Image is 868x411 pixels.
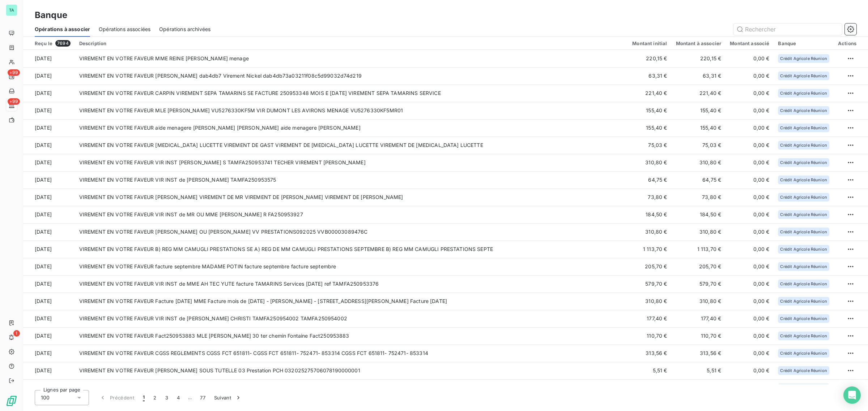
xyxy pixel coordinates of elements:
[726,189,774,206] td: 0,00 €
[726,362,774,379] td: 0,00 €
[672,362,726,379] td: 5,51 €
[780,334,827,338] span: Crédit Agricole Réunion
[23,171,75,189] td: [DATE]
[632,40,667,46] div: Montant initial
[726,67,774,85] td: 0,00 €
[726,119,774,137] td: 0,00 €
[149,390,161,405] button: 2
[628,223,671,241] td: 310,80 €
[75,310,628,327] td: VIREMENT EN VOTRE FAVEUR VIR INST de [PERSON_NAME] CHRISTI TAMFA250954002 TAMFA250954002
[672,171,726,189] td: 64,75 €
[672,154,726,171] td: 310,80 €
[75,206,628,223] td: VIREMENT EN VOTRE FAVEUR VIR INST de MR OU MME [PERSON_NAME] R FA250953927
[55,40,71,47] span: 7694
[780,247,827,251] span: Crédit Agricole Réunion
[628,258,671,275] td: 205,70 €
[672,327,726,345] td: 110,70 €
[184,392,196,403] span: …
[672,67,726,85] td: 63,31 €
[143,394,145,401] span: 1
[733,23,842,35] input: Rechercher
[23,275,75,293] td: [DATE]
[726,223,774,241] td: 0,00 €
[628,206,671,223] td: 184,50 €
[23,189,75,206] td: [DATE]
[75,223,628,241] td: VIREMENT EN VOTRE FAVEUR [PERSON_NAME] OU [PERSON_NAME] VV PRESTATIONS092025 VVB00003089476C
[75,189,628,206] td: VIREMENT EN VOTRE FAVEUR [PERSON_NAME] VIREMENT DE MR VIREMENT DE [PERSON_NAME] VIREMENT DE [PERS...
[780,282,827,286] span: Crédit Agricole Réunion
[726,293,774,310] td: 0,00 €
[23,85,75,102] td: [DATE]
[75,50,628,67] td: VIREMENT EN VOTRE FAVEUR MME REINE [PERSON_NAME] menage
[780,160,827,165] span: Crédit Agricole Réunion
[159,26,210,33] span: Opérations archivées
[672,102,726,119] td: 155,40 €
[6,4,17,16] div: TA
[780,143,827,147] span: Crédit Agricole Réunion
[8,98,20,105] span: +99
[726,154,774,171] td: 0,00 €
[778,40,829,46] div: Banque
[726,327,774,345] td: 0,00 €
[726,206,774,223] td: 0,00 €
[75,154,628,171] td: VIREMENT EN VOTRE FAVEUR VIR INST [PERSON_NAME] S TAMFA250953741 TECHER VIREMENT [PERSON_NAME]
[41,394,50,401] span: 100
[672,379,726,397] td: 388,50 €
[23,362,75,379] td: [DATE]
[139,390,149,405] button: 1
[672,345,726,362] td: 313,56 €
[628,275,671,293] td: 579,70 €
[23,327,75,345] td: [DATE]
[75,327,628,345] td: VIREMENT EN VOTRE FAVEUR Fact250953883 MLE [PERSON_NAME] 30 ter chemin Fontaine Fact250953883
[628,379,671,397] td: 388,50 €
[75,85,628,102] td: VIREMENT EN VOTRE FAVEUR CARPIN VIREMENT SEPA TAMARINS SE FACTURE 250953348 MOIS E [DATE] VIREMEN...
[75,241,628,258] td: VIREMENT EN VOTRE FAVEUR B) REG MM CAMUGLI PRESTATIONS SE A) REG DE MM CAMUGLI PRESTATIONS SEPTEM...
[726,275,774,293] td: 0,00 €
[628,50,671,67] td: 220,15 €
[672,310,726,327] td: 177,40 €
[780,74,827,78] span: Crédit Agricole Réunion
[75,258,628,275] td: VIREMENT EN VOTRE FAVEUR facture septembre MADAME POTIN facture septembre facture septembre
[23,241,75,258] td: [DATE]
[726,258,774,275] td: 0,00 €
[672,189,726,206] td: 73,80 €
[23,258,75,275] td: [DATE]
[672,241,726,258] td: 1 113,70 €
[35,26,90,33] span: Opérations à associer
[726,241,774,258] td: 0,00 €
[726,379,774,397] td: 0,00 €
[79,40,624,46] div: Description
[838,40,856,46] div: Actions
[6,395,17,407] img: Logo LeanPay
[628,85,671,102] td: 221,40 €
[628,154,671,171] td: 310,80 €
[75,379,628,397] td: VIREMENT EN VOTRE FAVEUR [PERSON_NAME] VIREMENT DE [PERSON_NAME] [PERSON_NAME] TAMFA250953373 VIR...
[780,351,827,355] span: Crédit Agricole Réunion
[628,67,671,85] td: 63,31 €
[730,40,769,46] div: Montant associé
[780,108,827,113] span: Crédit Agricole Réunion
[173,390,184,405] button: 4
[75,345,628,362] td: VIREMENT EN VOTRE FAVEUR CGSS REGLEMENTS CGSS FCT 651811- CGSS FCT 651811- 752471- 853314 CGSS FC...
[780,299,827,303] span: Crédit Agricole Réunion
[628,345,671,362] td: 313,56 €
[780,316,827,321] span: Crédit Agricole Réunion
[672,206,726,223] td: 184,50 €
[35,40,71,47] div: Reçu le
[726,102,774,119] td: 0,00 €
[628,119,671,137] td: 155,40 €
[75,171,628,189] td: VIREMENT EN VOTRE FAVEUR VIR INST de [PERSON_NAME] TAMFA250953575
[628,310,671,327] td: 177,40 €
[75,102,628,119] td: VIREMENT EN VOTRE FAVEUR MLE [PERSON_NAME] VU5276330KF5M VIR DUMONT LES AVIRONS MENAGE VU5276330K...
[23,154,75,171] td: [DATE]
[726,345,774,362] td: 0,00 €
[843,386,861,404] div: Open Intercom Messenger
[726,50,774,67] td: 0,00 €
[726,137,774,154] td: 0,00 €
[628,362,671,379] td: 5,51 €
[780,91,827,95] span: Crédit Agricole Réunion
[75,275,628,293] td: VIREMENT EN VOTRE FAVEUR VIR INST de MME AH TEC YUTE facture TAMARINS Services [DATE] ref TAMFA25...
[628,137,671,154] td: 75,03 €
[726,310,774,327] td: 0,00 €
[672,137,726,154] td: 75,03 €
